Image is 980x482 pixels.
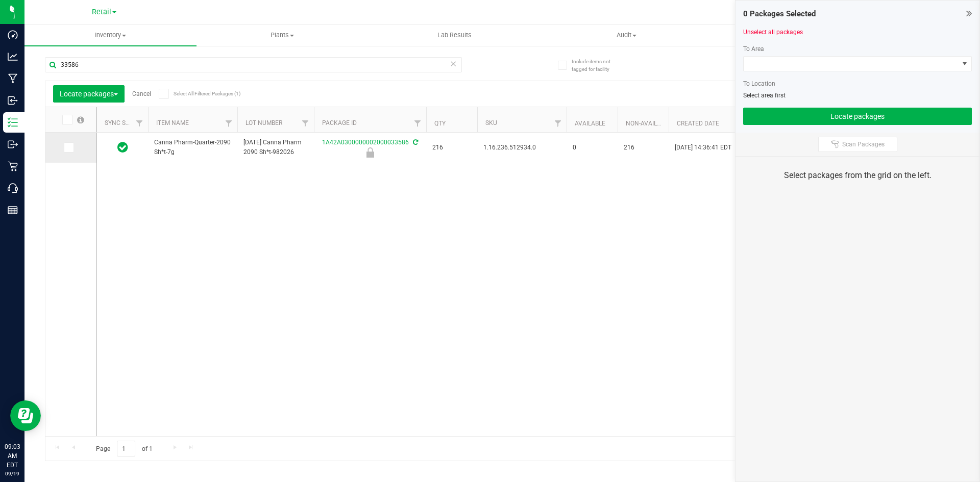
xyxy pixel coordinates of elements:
[117,140,128,155] span: In Sync
[409,115,426,132] a: Filter
[322,119,357,126] a: Package ID
[575,120,605,127] a: Available
[87,441,161,456] span: Page of 1
[5,470,20,477] p: 09/19
[53,85,125,103] button: Locate packages
[818,137,897,152] button: Scan Packages
[411,139,418,146] span: Sync from Compliance System
[243,138,308,157] span: [DATE] Canna Pharm 2090 Sh*t-982026
[5,442,20,470] p: 09:03 AM EDT
[541,24,713,46] a: Audit
[748,169,967,182] div: Select packages from the grid on the left.
[8,73,18,84] inline-svg: Manufacturing
[10,400,41,431] iframe: Resource center
[743,45,764,53] span: To Area
[154,138,231,157] span: Canna Pharm-Quarter-2090 Sh*t-7g
[60,90,118,98] span: Locate packages
[8,117,18,128] inline-svg: Inventory
[132,90,151,97] a: Cancel
[550,115,567,132] a: Filter
[743,29,803,36] a: Unselect all packages
[842,140,885,148] span: Scan Packages
[573,143,611,153] span: 0
[743,92,786,99] span: Select area first
[675,143,731,153] span: [DATE] 14:36:41 EDT
[8,161,18,171] inline-svg: Retail
[297,115,314,132] a: Filter
[8,52,18,62] inline-svg: Analytics
[677,120,719,127] a: Created Date
[246,119,282,126] a: Lot Number
[77,116,84,123] span: Select all records on this page
[424,31,485,40] span: Lab Results
[24,24,197,46] a: Inventory
[713,24,885,46] a: Inventory Counts
[369,24,541,46] a: Lab Results
[312,147,428,158] div: Newly Received
[197,24,369,46] a: Plants
[197,31,368,40] span: Plants
[626,120,671,127] a: Non-Available
[8,183,18,193] inline-svg: Call Center
[485,119,497,126] a: SKU
[8,139,18,149] inline-svg: Outbound
[322,139,409,146] a: 1A42A0300000002000033586
[624,143,663,153] span: 216
[220,115,237,132] a: Filter
[8,205,18,215] inline-svg: Reports
[131,115,148,132] a: Filter
[117,441,135,456] input: 1
[541,31,712,40] span: Audit
[434,120,446,127] a: Qty
[105,119,144,126] a: Sync Status
[743,80,775,87] span: To Location
[92,8,111,16] span: Retail
[450,57,457,70] span: Clear
[432,143,471,153] span: 216
[572,58,623,73] span: Include items not tagged for facility
[483,143,560,153] span: 1.16.236.512934.0
[45,57,462,72] input: Search Package ID, Item Name, SKU, Lot or Part Number...
[174,91,225,96] span: Select All Filtered Packages (1)
[8,30,18,40] inline-svg: Dashboard
[8,95,18,106] inline-svg: Inbound
[24,31,197,40] span: Inventory
[743,108,972,125] button: Locate packages
[156,119,189,126] a: Item Name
